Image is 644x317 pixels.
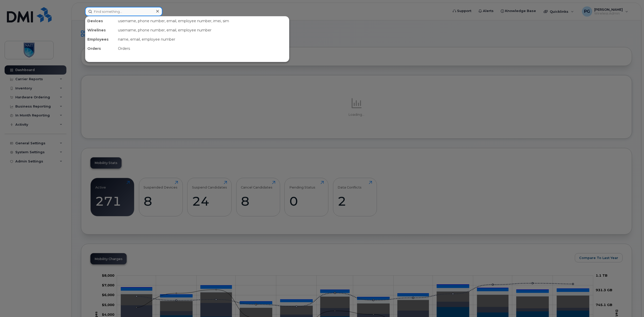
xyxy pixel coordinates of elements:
[85,26,116,35] div: Wirelines
[116,26,289,35] div: username, phone number, email, employee number
[116,35,289,44] div: name, email, employee number
[116,16,289,26] div: username, phone number, email, employee number, imei, sim
[116,44,289,53] div: Orders
[85,35,116,44] div: Employees
[85,44,116,53] div: Orders
[85,16,116,26] div: Devices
